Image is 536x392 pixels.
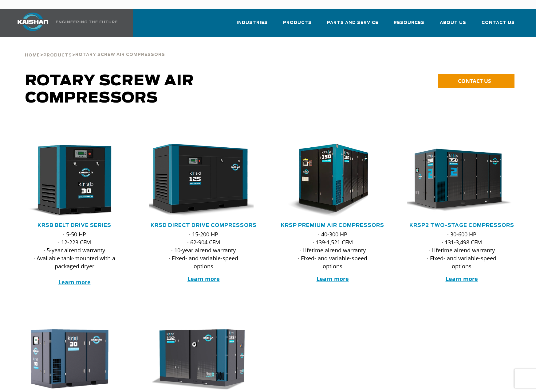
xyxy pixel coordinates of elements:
a: Products [283,15,312,36]
div: > > [25,37,165,60]
span: Resources [394,19,424,26]
span: Parts and Service [327,19,378,26]
a: CONTACT US [438,74,514,88]
a: Learn more [317,275,349,282]
span: About Us [440,19,466,26]
p: · 30-600 HP · 131-3,498 CFM · Lifetime airend warranty · Fixed- and variable-speed options [419,230,504,270]
a: About Us [440,15,466,36]
div: krsp350 [407,144,516,217]
div: krsl30 [20,328,129,390]
img: krsp150 [273,144,383,217]
span: Contact Us [482,19,515,26]
img: Engineering the future [56,21,117,23]
div: krof132 [149,328,258,390]
a: KRSP2 Two-Stage Compressors [409,223,514,228]
img: krsl30 [15,328,124,390]
div: krsp150 [278,144,387,217]
span: CONTACT US [458,77,491,84]
span: Products [43,53,72,57]
a: Parts and Service [327,15,378,36]
p: · 15-200 HP · 62-904 CFM · 10-year airend warranty · Fixed- and variable-speed options [161,230,246,270]
a: Learn more [446,275,478,282]
a: Kaishan USA [10,9,119,37]
img: krsp350 [402,144,512,217]
span: Home [25,53,40,57]
a: KRSP Premium Air Compressors [281,223,384,228]
div: krsb30 [20,144,129,217]
img: kaishan logo [10,13,56,31]
img: krof132 [144,328,254,390]
span: Rotary Screw Air Compressors [75,53,165,57]
p: · 5-50 HP · 12-223 CFM · 5-year airend warranty · Available tank-mounted with a packaged dryer [32,230,117,286]
a: Resources [394,15,424,36]
a: Industries [237,15,268,36]
img: krsd125 [144,144,254,217]
a: Home [25,52,40,58]
span: Industries [237,19,268,26]
a: Learn more [58,278,91,286]
span: Rotary Screw Air Compressors [25,74,194,106]
img: krsb30 [15,144,124,217]
a: KRSD Direct Drive Compressors [151,223,257,228]
p: · 40-300 HP · 139-1,521 CFM · Lifetime airend warranty · Fixed- and variable-speed options [290,230,375,270]
a: Contact Us [482,15,515,36]
a: Products [43,52,72,58]
div: krsd125 [149,144,258,217]
span: Products [283,19,312,26]
a: Learn more [187,275,220,282]
a: KRSB Belt Drive Series [37,223,111,228]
